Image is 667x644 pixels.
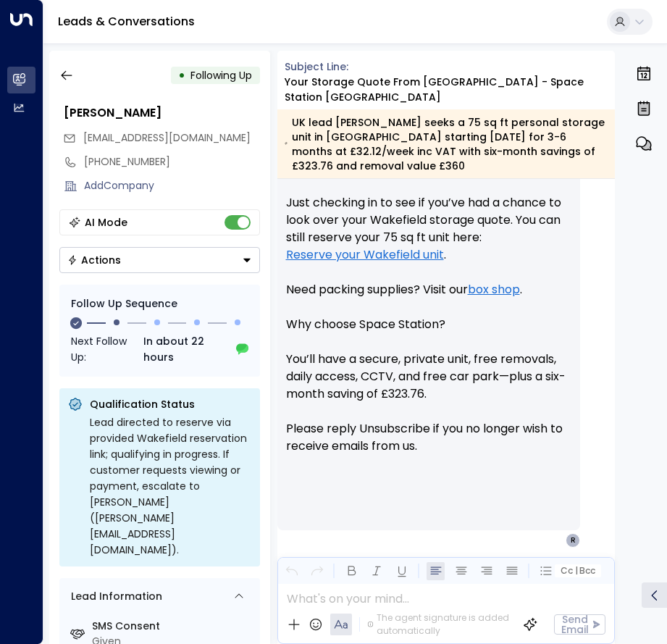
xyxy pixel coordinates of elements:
[84,178,260,193] div: AddCompany
[59,247,260,273] div: Button group with a nested menu
[90,414,251,558] div: Lead directed to reserve via provided Wakefield reservation link; qualifying in progress. If cust...
[71,296,248,311] div: Follow Up Sequence
[282,562,301,580] button: Undo
[308,562,326,580] button: Redo
[566,533,580,548] div: R
[367,611,511,637] div: The agent signature is added automatically
[286,159,572,472] p: Hi [PERSON_NAME], Just checking in to see if you’ve had a chance to look over your Wakefield stor...
[574,566,577,576] span: |
[285,75,616,105] div: Your storage quote from [GEOGRAPHIC_DATA] - Space Station [GEOGRAPHIC_DATA]
[85,215,127,230] div: AI Mode
[67,254,121,267] div: Actions
[555,564,601,578] button: Cc|Bcc
[71,333,248,365] div: Next Follow Up:
[83,130,251,146] span: rdtankard@live.co.uk
[285,59,348,74] span: Subject Line:
[286,246,444,264] a: Reserve your Wakefield unit
[84,154,260,170] div: [PHONE_NUMBER]
[561,566,595,576] span: Cc Bcc
[66,589,162,604] div: Lead Information
[285,115,607,173] div: UK lead [PERSON_NAME] seeks a 75 sq ft personal storage unit in [GEOGRAPHIC_DATA] starting [DATE]...
[58,13,195,30] a: Leads & Conversations
[178,62,185,88] div: •
[190,68,252,83] span: Following Up
[83,130,251,145] span: [EMAIL_ADDRESS][DOMAIN_NAME]
[59,247,260,273] button: Actions
[468,281,520,298] a: box shop
[92,619,254,634] label: SMS Consent
[64,104,260,122] div: [PERSON_NAME]
[90,397,251,411] p: Qualification Status
[143,333,234,365] span: In about 22 hours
